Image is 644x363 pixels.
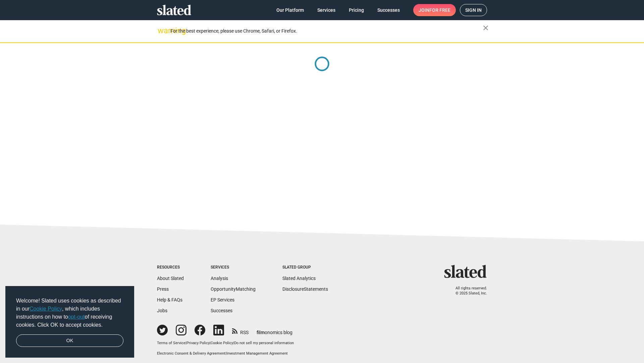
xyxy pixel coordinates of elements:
[30,306,62,312] a: Cookie Policy
[211,297,234,302] a: EP Services
[157,297,182,302] a: Help & FAQs
[157,286,169,292] a: Press
[372,4,405,16] a: Successes
[211,276,228,281] a: Analysis
[460,4,487,16] a: Sign in
[232,325,249,336] a: RSS
[482,24,490,32] mat-icon: close
[158,27,166,35] mat-icon: warning
[226,351,288,356] a: Investment Management Agreement
[282,276,316,281] a: Slated Analytics
[343,4,369,16] a: Pricing
[413,4,456,16] a: Joinfor free
[233,341,234,345] span: |
[157,351,225,356] a: Electronic Consent & Delivery Agreement
[234,341,294,346] button: Do not sell my personal information
[170,27,483,36] div: For the best experience, please use Chrome, Safari, or Firefox.
[157,276,184,281] a: About Slated
[349,4,364,16] span: Pricing
[257,324,292,336] a: filmonomics blog
[276,4,304,16] span: Our Platform
[271,4,309,16] a: Our Platform
[312,4,341,16] a: Services
[429,4,450,16] span: for free
[211,286,256,292] a: OpportunityMatching
[211,341,233,345] a: Cookie Policy
[465,4,482,16] span: Sign in
[317,4,335,16] span: Services
[211,308,232,313] a: Successes
[157,308,167,313] a: Jobs
[185,341,186,345] span: |
[186,341,210,345] a: Privacy Policy
[225,351,226,356] span: |
[16,334,123,347] a: dismiss cookie message
[68,314,85,320] a: opt-out
[419,4,450,16] span: Join
[16,297,123,329] span: Welcome! Slated uses cookies as described in our , which includes instructions on how to of recei...
[5,286,134,358] div: cookieconsent
[211,265,256,270] div: Services
[282,265,328,270] div: Slated Group
[157,265,184,270] div: Resources
[448,286,487,296] p: All rights reserved. © 2025 Slated, Inc.
[282,286,328,292] a: DisclosureStatements
[377,4,400,16] span: Successes
[210,341,211,345] span: |
[257,330,265,335] span: film
[157,341,185,345] a: Terms of Service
